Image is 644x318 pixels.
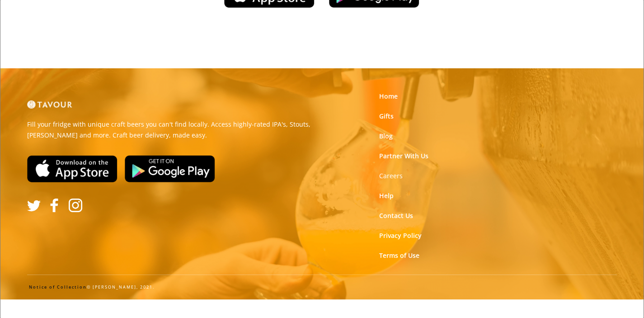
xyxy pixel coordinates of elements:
div: © [PERSON_NAME], 2021. [27,284,617,290]
a: Terms of Use [379,251,419,260]
a: Privacy Policy [379,231,422,240]
a: Notice of Collection [29,284,87,290]
a: Contact Us [379,211,413,220]
strong: Careers [379,171,403,180]
a: Gifts [379,112,394,121]
a: Partner With Us [379,152,428,161]
a: Help [379,191,394,200]
a: Home [379,92,398,101]
a: Blog [379,132,393,141]
p: Fill your fridge with unique craft beers you can't find locally. Access highly-rated IPA's, Stout... [27,119,315,141]
a: Careers [379,171,403,180]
